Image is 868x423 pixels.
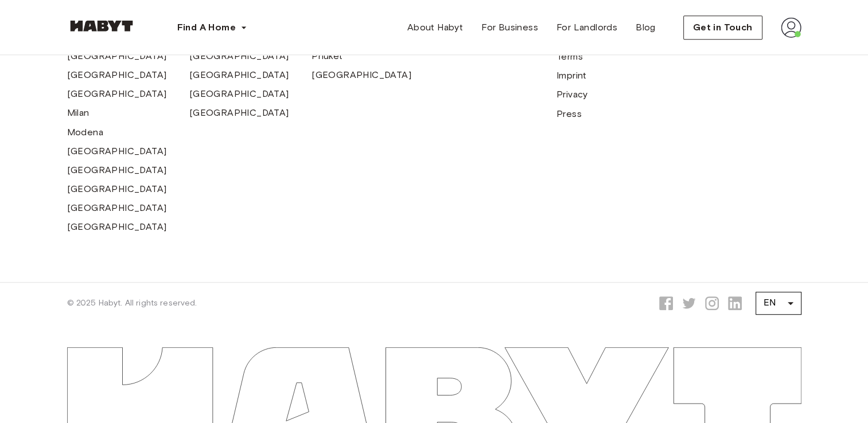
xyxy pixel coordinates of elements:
a: Privacy [556,88,588,101]
a: [GEOGRAPHIC_DATA] [67,87,167,101]
a: [GEOGRAPHIC_DATA] [67,144,167,158]
a: For Business [472,16,547,39]
a: About Habyt [398,16,472,39]
a: Press [556,107,582,121]
span: Get in Touch [693,21,753,34]
span: Blog [636,21,656,34]
span: For Landlords [556,21,617,34]
img: avatar [781,17,801,38]
a: Imprint [556,69,587,83]
a: Phuket [312,49,342,63]
button: Get in Touch [683,15,762,40]
a: Modena [67,126,103,139]
a: [GEOGRAPHIC_DATA] [67,49,167,63]
a: For Landlords [547,16,626,39]
span: About Habyt [407,21,463,34]
div: EN [756,287,801,319]
a: [GEOGRAPHIC_DATA] [189,87,289,101]
img: Habyt [67,20,136,32]
a: [GEOGRAPHIC_DATA] [67,201,167,215]
a: Terms [556,50,583,64]
a: [GEOGRAPHIC_DATA] [67,68,167,82]
a: [GEOGRAPHIC_DATA] [312,68,411,82]
a: Blog [626,16,665,39]
span: Find A Home [177,21,236,34]
a: [GEOGRAPHIC_DATA] [189,49,289,63]
a: [GEOGRAPHIC_DATA] [189,106,289,120]
a: [GEOGRAPHIC_DATA] [67,182,167,196]
span: For Business [481,21,538,34]
span: © 2025 Habyt. All rights reserved. [67,297,197,309]
a: [GEOGRAPHIC_DATA] [67,163,167,177]
button: Find A Home [168,16,256,39]
a: Milan [67,106,89,120]
a: [GEOGRAPHIC_DATA] [67,220,167,234]
a: [GEOGRAPHIC_DATA] [189,68,289,82]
